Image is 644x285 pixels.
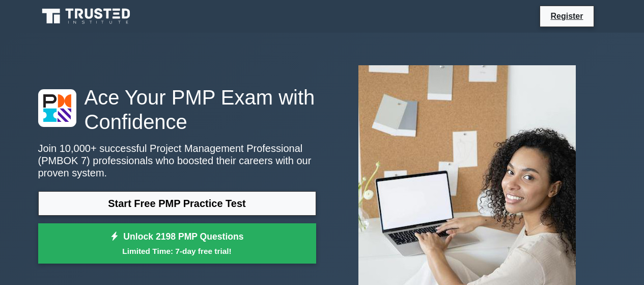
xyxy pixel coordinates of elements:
a: Unlock 2198 PMP QuestionsLimited Time: 7-day free trial! [38,223,316,264]
h1: Ace Your PMP Exam with Confidence [38,85,316,134]
p: Join 10,000+ successful Project Management Professional (PMBOK 7) professionals who boosted their... [38,142,316,179]
a: Start Free PMP Practice Test [38,191,316,216]
small: Limited Time: 7-day free trial! [51,245,303,257]
a: Register [544,10,589,22]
